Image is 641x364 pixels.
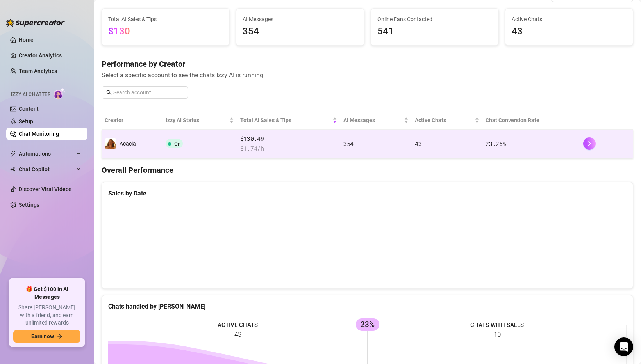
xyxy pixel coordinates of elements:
[6,19,65,27] img: logo-BBDzfeDw.svg
[243,24,357,39] span: 354
[166,116,228,124] span: Izzy AI Status
[243,15,357,23] span: AI Messages
[614,337,633,356] div: Open Intercom Messenger
[102,70,633,80] span: Select a specific account to see the chats Izzy AI is running.
[19,118,33,124] a: Setup
[57,334,62,339] span: arrow-right
[19,163,74,176] span: Chat Copilot
[105,138,116,149] img: Acacia
[240,134,337,144] span: $130.49
[343,116,402,124] span: AI Messages
[19,202,39,208] a: Settings
[108,26,130,37] span: $130
[19,186,71,192] a: Discover Viral Videos
[31,333,54,339] span: Earn now
[237,111,340,130] th: Total AI Sales & Tips
[587,141,592,146] span: right
[11,91,50,98] span: Izzy AI Chatter
[120,140,136,147] span: Acacia
[13,304,80,327] span: Share [PERSON_NAME] with a friend, and earn unlimited rewards
[19,106,39,112] a: Content
[412,111,482,130] th: Active Chats
[102,111,162,130] th: Creator
[343,140,354,147] span: 354
[10,151,16,157] span: thunderbolt
[340,111,412,130] th: AI Messages
[19,49,81,62] a: Creator Analytics
[174,141,180,147] span: On
[240,144,337,153] span: $ 1.74 /h
[19,147,74,160] span: Automations
[108,188,627,198] div: Sales by Date
[377,15,492,23] span: Online Fans Contacted
[102,59,633,69] h4: Performance by Creator
[113,88,184,97] input: Search account...
[415,116,473,124] span: Active Chats
[377,24,492,39] span: 541
[10,167,15,172] img: Chat Copilot
[512,24,627,39] span: 43
[583,137,596,150] button: right
[108,15,223,23] span: Total AI Sales & Tips
[108,302,627,311] div: Chats handled by [PERSON_NAME]
[13,286,80,301] span: 🎁 Get $100 in AI Messages
[106,90,112,95] span: search
[482,111,580,130] th: Chat Conversion Rate
[13,330,80,343] button: Earn nowarrow-right
[102,165,633,176] h4: Overall Performance
[19,37,34,43] a: Home
[512,15,627,23] span: Active Chats
[240,116,331,124] span: Total AI Sales & Tips
[19,131,59,137] a: Chat Monitoring
[162,111,237,130] th: Izzy AI Status
[54,88,66,99] img: AI Chatter
[19,68,57,74] a: Team Analytics
[415,140,421,147] span: 43
[486,140,506,147] span: 23.26 %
